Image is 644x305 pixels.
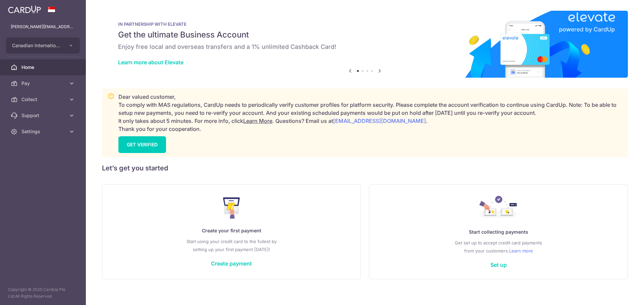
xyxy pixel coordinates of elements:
[243,118,272,124] a: Learn More
[21,64,66,71] span: Home
[211,260,252,267] a: Create payment
[102,163,628,173] h5: Let’s get you started
[383,239,614,255] p: Get set up to accept credit card payments from your customers.
[21,128,66,135] span: Settings
[8,5,41,13] img: CardUp
[333,118,426,124] a: [EMAIL_ADDRESS][DOMAIN_NAME]
[21,112,66,119] span: Support
[509,247,533,255] a: Learn more
[102,11,628,78] img: Renovation banner
[223,197,240,219] img: Make Payment
[118,29,612,40] h5: Get the ultimate Business Account
[21,96,66,103] span: Collect
[118,59,183,66] a: Learn more about Elevate
[490,261,507,268] a: Set up
[118,43,612,51] h6: Enjoy free local and overseas transfers and a 1% unlimited Cashback Card!
[118,21,612,27] p: IN PARTNERSHIP WITH ELEVATE
[118,93,622,133] p: Dear valued customer, To comply with MAS regulations, CardUp needs to periodically verify custome...
[11,23,75,30] p: [PERSON_NAME][EMAIL_ADDRESS][PERSON_NAME][DOMAIN_NAME]
[6,37,80,54] button: Canadian International School Pte Ltd
[116,237,347,253] p: Start using your credit card to the fullest by setting up your first payment [DATE]!
[12,42,62,49] span: Canadian International School Pte Ltd
[118,136,166,153] a: GET VERIFIED
[383,228,614,236] p: Start collecting payments
[21,80,66,87] span: Pay
[116,227,347,235] p: Create your first payment
[479,196,518,220] img: Collect Payment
